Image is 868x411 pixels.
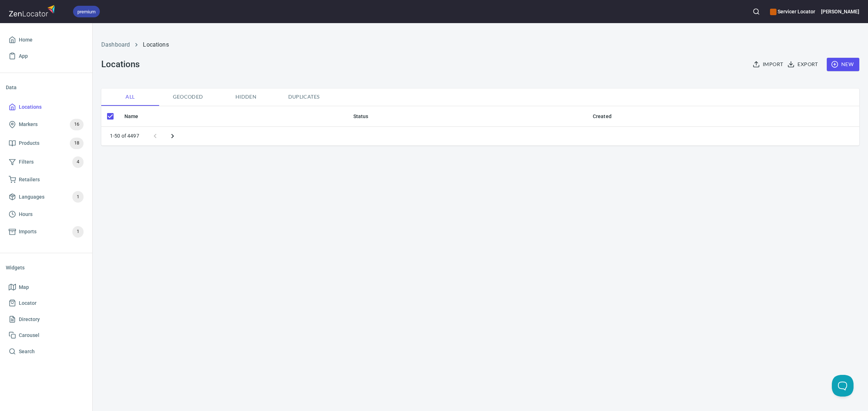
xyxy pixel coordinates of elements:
span: 4 [72,158,84,166]
a: Home [6,32,86,48]
span: 1 [72,193,84,201]
h6: [PERSON_NAME] [821,8,859,16]
span: All [106,92,155,101]
a: Hours [6,206,86,222]
span: Imports [19,227,37,236]
span: Languages [19,192,44,202]
span: Retailers [19,175,40,184]
span: Duplicates [279,92,328,101]
span: Carousel [19,331,39,340]
span: premium [73,8,100,16]
a: App [6,48,86,64]
a: Retailers [6,172,86,188]
span: 1 [72,228,84,236]
a: Products18 [6,134,86,153]
a: Directory [6,311,86,328]
nav: breadcrumb [101,40,859,49]
span: New [833,60,854,69]
a: Locations [143,41,169,48]
h6: Servicer Locator [770,8,815,16]
span: Markers [19,120,38,129]
a: Imports1 [6,222,86,241]
a: Locator [6,295,86,311]
button: Import [751,58,786,71]
span: Products [19,139,39,148]
span: Search [19,347,35,356]
button: color-CE600E [770,9,776,15]
button: Export [786,58,821,71]
span: Locator [19,299,37,308]
a: Locations [6,99,86,115]
span: Hidden [221,92,271,101]
span: Hours [19,210,33,219]
a: Carousel [6,327,86,343]
a: Search [6,343,86,360]
span: App [19,52,28,61]
a: Filters4 [6,153,86,172]
button: New [827,58,859,71]
a: Languages1 [6,187,86,206]
button: Search [748,4,764,20]
li: Widgets [6,259,86,276]
a: Dashboard [101,41,130,48]
th: Status [348,106,587,127]
iframe: Help Scout Beacon - Open [832,375,854,397]
span: Directory [19,315,40,324]
h3: Locations [101,59,139,69]
li: Data [6,79,86,96]
img: zenlocator [9,3,57,18]
div: Manage your apps [770,4,815,20]
p: 1-50 of 4497 [110,132,139,139]
th: Name [119,106,348,127]
span: Filters [19,157,34,166]
span: Geocoded [163,92,213,101]
span: Locations [19,103,42,112]
span: Home [19,35,33,44]
div: premium [73,6,100,17]
a: Markers16 [6,115,86,134]
a: Map [6,279,86,295]
button: Next page [164,127,181,145]
th: Created [587,106,859,127]
span: Export [789,60,818,69]
button: [PERSON_NAME] [821,4,859,20]
span: Import [754,60,783,69]
span: 18 [70,139,84,147]
span: 16 [70,120,84,129]
span: Map [19,283,29,292]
